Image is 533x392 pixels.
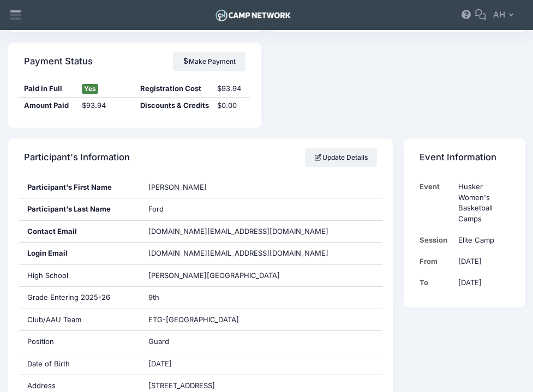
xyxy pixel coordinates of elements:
[148,227,328,236] span: [DOMAIN_NAME][EMAIL_ADDRESS][DOMAIN_NAME]
[453,230,509,251] td: Elite Camp
[19,177,140,198] div: Participant's First Name
[453,177,509,230] td: Husker Women's Basketball Camps
[19,287,140,309] div: Grade Entering 2025-26
[212,83,250,94] div: $93.94
[173,52,245,71] a: Make Payment
[453,251,509,272] td: [DATE]
[19,198,140,220] div: Participant's Last Name
[486,3,525,28] button: AH
[148,381,215,390] span: [STREET_ADDRESS]
[212,100,250,111] div: $0.00
[453,272,509,293] td: [DATE]
[24,142,130,173] h4: Participant's Information
[148,183,207,191] span: [PERSON_NAME]
[148,271,280,280] span: [PERSON_NAME][GEOGRAPHIC_DATA]
[135,83,212,94] div: Registration Cost
[214,7,292,23] img: Logo
[148,293,159,301] span: 9th
[19,221,140,243] div: Contact Email
[420,251,453,272] td: From
[19,100,77,111] div: Amount Paid
[82,84,98,94] span: Yes
[19,243,140,264] div: Login Email
[420,177,453,230] td: Event
[135,100,212,111] div: Discounts & Credits
[148,337,169,346] span: Guard
[148,315,239,324] span: ETG-[GEOGRAPHIC_DATA]
[19,331,140,353] div: Position
[148,359,172,368] span: [DATE]
[19,353,140,375] div: Date of Birth
[19,83,77,94] div: Paid in Full
[493,9,505,21] span: AH
[5,3,27,28] div: Show aside menu
[420,230,453,251] td: Session
[77,100,135,111] div: $93.94
[305,148,378,167] a: Update Details
[420,142,496,173] h4: Event Information
[148,204,164,213] span: Ford
[19,309,140,331] div: Club/AAU Team
[19,265,140,287] div: High School
[420,272,453,293] td: To
[24,46,93,77] h4: Payment Status
[148,248,328,259] span: [DOMAIN_NAME][EMAIL_ADDRESS][DOMAIN_NAME]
